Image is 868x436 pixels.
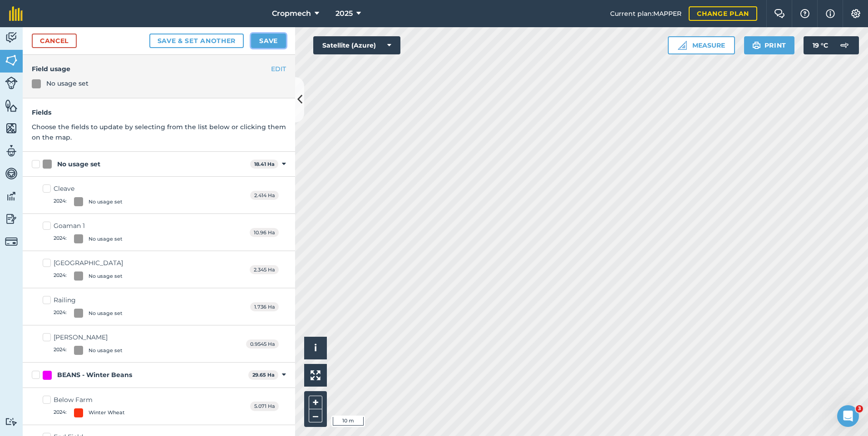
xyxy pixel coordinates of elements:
[689,6,757,21] a: Change plan
[856,405,863,412] span: 3
[32,122,286,142] p: Choose the fields to update by selecting from the list below or clicking them on the map.
[309,409,322,422] button: –
[250,228,279,237] span: 10.96 Ha
[850,9,861,18] img: A cog icon
[5,212,18,226] img: svg+xml;base64,PD94bWwgdmVyc2lvbj0iMS4wIiBlbmNvZGluZz0idXRmLTgiPz4KPCEtLSBHZW5lcmF0b3I6IEFkb2JlIE...
[752,40,761,51] img: svg+xml;base64,PHN2ZyB4bWxucz0iaHR0cDovL3d3dy53My5vcmcvMjAwMC9zdmciIHdpZHRoPSIxOSIgaGVpZ2h0PSIyNC...
[54,184,123,194] div: Cleave
[250,302,279,312] span: 1.736 Ha
[5,144,18,158] img: svg+xml;base64,PD94bWwgdmVyc2lvbj0iMS4wIiBlbmNvZGluZz0idXRmLTgiPz4KPCEtLSBHZW5lcmF0b3I6IEFkb2JlIE...
[54,296,123,305] div: Railing
[813,36,828,54] span: 19 ° C
[5,235,18,248] img: svg+xml;base64,PD94bWwgdmVyc2lvbj0iMS4wIiBlbmNvZGluZz0idXRmLTgiPz4KPCEtLSBHZW5lcmF0b3I6IEFkb2JlIE...
[5,121,18,135] img: svg+xml;base64,PHN2ZyB4bWxucz0iaHR0cDovL3d3dy53My5vcmcvMjAwMC9zdmciIHdpZHRoPSI1NiIgaGVpZ2h0PSI2MC...
[32,107,286,117] h4: Fields
[32,34,77,48] a: Cancel
[5,167,18,180] img: svg+xml;base64,PD94bWwgdmVyc2lvbj0iMS4wIiBlbmNvZGluZz0idXRmLTgiPz4KPCEtLSBHZW5lcmF0b3I6IEFkb2JlIE...
[246,339,279,349] span: 0.9545 Ha
[54,234,67,243] span: 2024 :
[271,64,286,74] button: EDIT
[678,41,687,50] img: Ruler icon
[804,36,859,54] button: 19 °C
[5,99,18,112] img: svg+xml;base64,PHN2ZyB4bWxucz0iaHR0cDovL3d3dy53My5vcmcvMjAwMC9zdmciIHdpZHRoPSI1NiIgaGVpZ2h0PSI2MC...
[89,347,123,354] div: No usage set
[314,342,317,354] span: i
[32,64,286,74] h4: Field usage
[252,372,275,378] strong: 29.65 Ha
[311,370,321,380] img: Four arrows, one pointing top left, one top right, one bottom right and the last bottom left
[272,8,311,19] span: Cropmech
[54,258,123,268] div: [GEOGRAPHIC_DATA]
[54,395,125,405] div: Below Farm
[9,6,23,21] img: fieldmargin Logo
[54,271,67,281] span: 2024 :
[250,265,279,275] span: 2.345 Ha
[5,53,18,67] img: svg+xml;base64,PHN2ZyB4bWxucz0iaHR0cDovL3d3dy53My5vcmcvMjAwMC9zdmciIHdpZHRoPSI1NiIgaGVpZ2h0PSI2MC...
[335,8,353,19] span: 2025
[837,405,859,427] iframe: Intercom live chat
[610,9,681,19] span: Current plan : MAPPER
[57,160,100,169] div: No usage set
[54,333,123,342] div: [PERSON_NAME]
[835,36,853,54] img: svg+xml;base64,PD94bWwgdmVyc2lvbj0iMS4wIiBlbmNvZGluZz0idXRmLTgiPz4KPCEtLSBHZW5lcmF0b3I6IEFkb2JlIE...
[89,272,123,280] div: No usage set
[5,31,18,44] img: svg+xml;base64,PD94bWwgdmVyc2lvbj0iMS4wIiBlbmNvZGluZz0idXRmLTgiPz4KPCEtLSBHZW5lcmF0b3I6IEFkb2JlIE...
[799,9,810,18] img: A question mark icon
[251,34,286,48] button: Save
[304,337,327,359] button: i
[46,78,89,88] div: No usage set
[89,235,123,243] div: No usage set
[5,417,18,426] img: svg+xml;base64,PD94bWwgdmVyc2lvbj0iMS4wIiBlbmNvZGluZz0idXRmLTgiPz4KPCEtLSBHZW5lcmF0b3I6IEFkb2JlIE...
[54,221,123,231] div: Goaman 1
[54,346,67,355] span: 2024 :
[5,77,18,89] img: svg+xml;base64,PD94bWwgdmVyc2lvbj0iMS4wIiBlbmNvZGluZz0idXRmLTgiPz4KPCEtLSBHZW5lcmF0b3I6IEFkb2JlIE...
[254,161,275,167] strong: 18.41 Ha
[57,370,132,380] div: BEANS - Winter Beans
[149,34,244,48] button: Save & set another
[826,8,835,19] img: svg+xml;base64,PHN2ZyB4bWxucz0iaHR0cDovL3d3dy53My5vcmcvMjAwMC9zdmciIHdpZHRoPSIxNyIgaGVpZ2h0PSIxNy...
[250,191,279,200] span: 2.414 Ha
[250,402,279,411] span: 5.071 Ha
[89,310,123,317] div: No usage set
[668,36,735,54] button: Measure
[54,309,67,318] span: 2024 :
[774,9,785,18] img: Two speech bubbles overlapping with the left bubble in the forefront
[313,36,400,54] button: Satellite (Azure)
[54,197,67,206] span: 2024 :
[5,189,18,203] img: svg+xml;base64,PD94bWwgdmVyc2lvbj0iMS4wIiBlbmNvZGluZz0idXRmLTgiPz4KPCEtLSBHZW5lcmF0b3I6IEFkb2JlIE...
[89,198,123,206] div: No usage set
[54,408,67,417] span: 2024 :
[744,36,795,54] button: Print
[89,409,125,417] div: Winter Wheat
[309,396,322,409] button: +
